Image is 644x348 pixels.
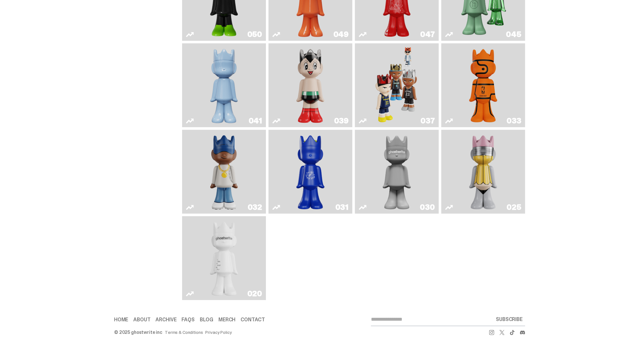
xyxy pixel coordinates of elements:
[335,203,348,211] div: 031
[445,132,521,211] a: No. 2 Pencil
[156,317,177,322] a: Archive
[207,46,241,125] img: Schrödinger's ghost: Winter Blue
[334,117,348,125] div: 039
[272,132,348,211] a: Latte
[218,317,235,322] a: Merch
[272,46,348,125] a: Astro Boy
[420,31,435,38] div: 047
[181,317,194,322] a: FAQs
[249,117,262,125] div: 041
[133,317,150,322] a: About
[186,46,262,125] a: Schrödinger's ghost: Winter Blue
[461,132,506,211] img: No. 2 Pencil
[375,46,419,125] img: Game Face (2024)
[288,132,333,211] img: Latte
[359,46,435,125] a: Game Face (2024)
[445,46,521,125] a: Game Ball
[206,330,232,335] a: Privacy Policy
[493,313,525,326] button: SUBSCRIBE
[186,219,262,298] a: ghost
[186,132,262,211] a: Swingman
[359,132,435,211] a: One
[200,317,213,322] a: Blog
[114,330,162,335] div: © 2025 ghostwrite inc
[466,46,500,125] img: Game Ball
[421,117,435,125] div: 037
[420,203,435,211] div: 030
[375,132,419,211] img: One
[294,46,328,125] img: Astro Boy
[165,330,203,335] a: Terms & Conditions
[247,31,262,38] div: 050
[333,31,348,38] div: 049
[114,317,128,322] a: Home
[247,290,262,298] div: 020
[506,31,521,38] div: 045
[507,117,521,125] div: 033
[202,132,246,211] img: Swingman
[507,203,521,211] div: 025
[241,317,265,322] a: Contact
[202,219,246,298] img: ghost
[248,203,262,211] div: 032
